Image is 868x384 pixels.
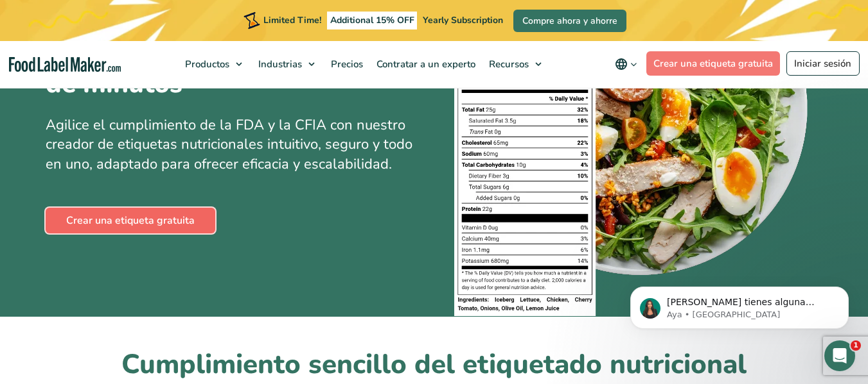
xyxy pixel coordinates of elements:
[324,41,367,87] a: Precios
[423,14,503,26] span: Yearly Subscription
[181,58,231,71] span: Productos
[485,58,530,71] span: Recursos
[254,58,303,71] span: Industrias
[179,41,249,87] a: Productos
[46,115,412,174] span: Agilice el cumplimiento de la FDA y la CFIA con nuestro creador de etiquetas nutricionales intuit...
[646,51,781,76] a: Crear una etiqueta gratuita
[611,260,868,349] iframe: Intercom notifications mensaje
[46,208,215,233] a: Crear una etiqueta gratuita
[483,41,548,87] a: Recursos
[373,58,477,71] span: Contratar a un experto
[786,51,860,76] a: Iniciar sesión
[327,58,364,71] span: Precios
[263,14,321,26] span: Limited Time!
[851,340,861,351] span: 1
[824,340,855,371] iframe: Intercom live chat
[370,41,479,87] a: Contratar a un experto
[46,347,823,383] h2: Cumplimiento sencillo del etiquetado nutricional
[252,41,321,87] a: Industrias
[327,12,418,29] span: Additional 15% OFF
[513,10,626,32] a: Compre ahora y ahorre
